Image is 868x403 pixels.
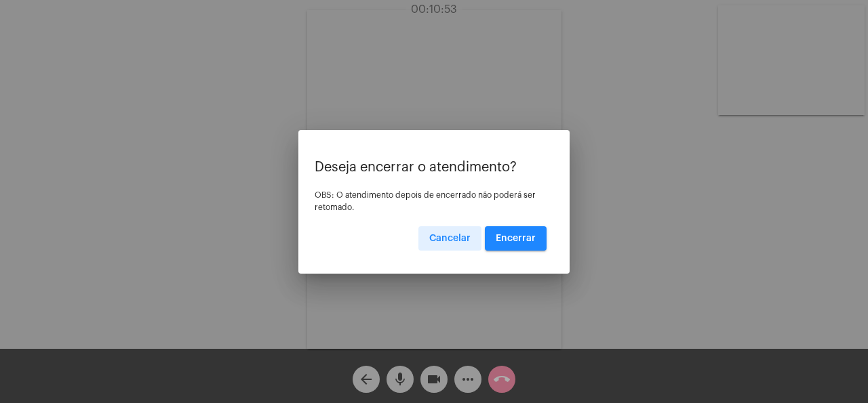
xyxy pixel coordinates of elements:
span: Cancelar [429,234,471,243]
span: Encerrar [496,234,536,243]
span: OBS: O atendimento depois de encerrado não poderá ser retomado. [315,191,536,211]
button: Encerrar [485,226,547,251]
button: Cancelar [418,226,481,251]
p: Deseja encerrar o atendimento? [315,160,553,175]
